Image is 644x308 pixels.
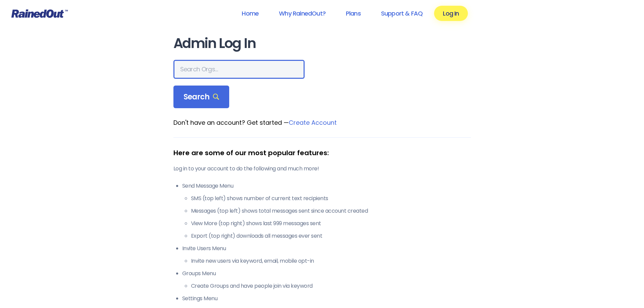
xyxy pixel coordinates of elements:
li: Messages (top left) shows total messages sent since account created [191,207,471,215]
li: Invite new users via keyword, email, mobile opt-in [191,257,471,265]
input: Search Orgs… [173,60,305,79]
a: Support & FAQ [372,6,431,21]
a: Log In [434,6,468,21]
div: Search [173,86,230,109]
a: Why RainedOut? [270,6,334,21]
span: Search [184,92,219,102]
a: Create Account [289,118,337,127]
a: Home [233,6,267,21]
p: Log in to your account to do the following and much more! [173,165,471,173]
h1: Admin Log In [173,36,471,51]
li: SMS (top left) shows number of current text recipients [191,194,471,203]
li: Export (top right) downloads all messages ever sent [191,232,471,240]
li: Create Groups and have people join via keyword [191,282,471,290]
li: View More (top right) shows last 999 messages sent [191,219,471,228]
li: Groups Menu [182,269,471,290]
a: Plans [337,6,369,21]
div: Here are some of our most popular features: [173,148,471,158]
li: Invite Users Menu [182,244,471,265]
li: Send Message Menu [182,182,471,240]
